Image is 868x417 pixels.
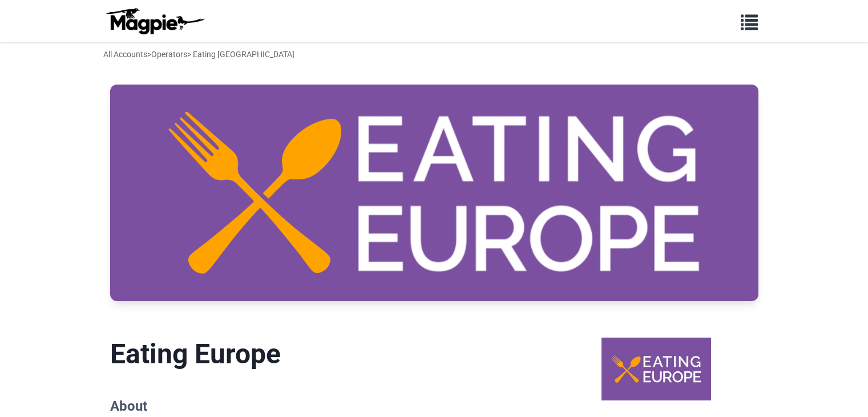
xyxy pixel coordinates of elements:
[110,398,536,415] h2: About
[103,48,294,61] div: > > Eating [GEOGRAPHIC_DATA]
[110,338,536,371] h1: Eating Europe
[110,85,758,301] img: Eating Europe banner
[601,338,711,400] img: Eating Europe logo
[103,50,147,59] a: All Accounts
[151,50,187,59] a: Operators
[103,7,206,35] img: logo-ab69f6fb50320c5b225c76a69d11143b.png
